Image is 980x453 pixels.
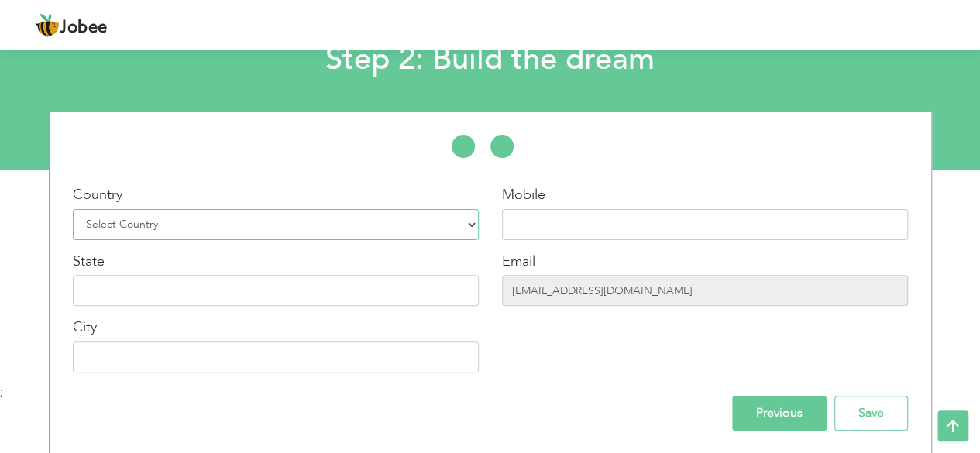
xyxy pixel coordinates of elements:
label: State [73,252,105,272]
h2: Step 2: Build the dream [134,39,846,80]
input: Previous [732,396,827,431]
span: Jobee [60,19,108,36]
input: Save [834,396,908,431]
label: Country [73,185,122,205]
label: City [73,317,97,338]
label: Mobile [502,185,545,205]
img: jobee.io [35,13,60,38]
label: Email [502,252,535,272]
